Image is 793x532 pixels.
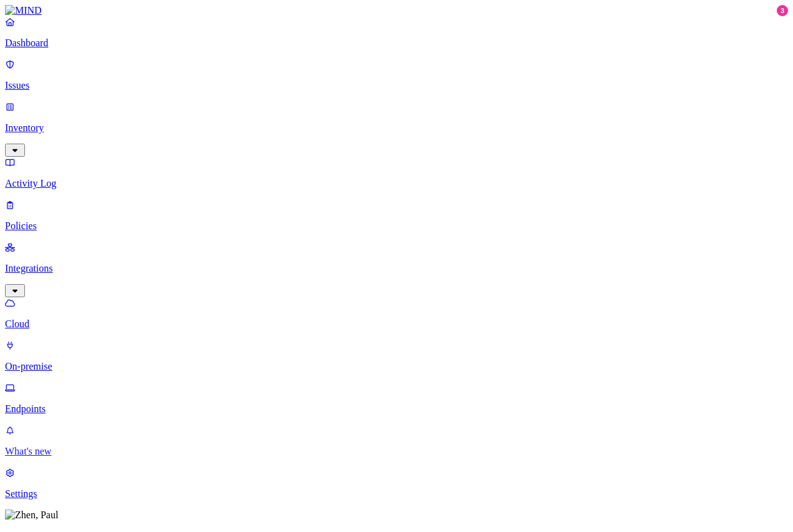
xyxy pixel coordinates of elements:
[777,5,788,16] div: 3
[5,488,788,500] p: Settings
[5,382,788,415] a: Endpoints
[5,510,58,521] img: Zhen, Paul
[5,37,788,49] p: Dashboard
[5,220,788,232] p: Policies
[5,5,42,16] img: MIND
[5,16,788,49] a: Dashboard
[5,242,788,295] a: Integrations
[5,425,788,457] a: What's new
[5,199,788,232] a: Policies
[5,263,788,274] p: Integrations
[5,446,788,457] p: What's new
[5,403,788,415] p: Endpoints
[5,340,788,372] a: On-premise
[5,361,788,372] p: On-premise
[5,178,788,189] p: Activity Log
[5,59,788,91] a: Issues
[5,318,788,330] p: Cloud
[5,101,788,155] a: Inventory
[5,122,788,134] p: Inventory
[5,80,788,91] p: Issues
[5,5,788,16] a: MIND
[5,467,788,500] a: Settings
[5,297,788,330] a: Cloud
[5,157,788,189] a: Activity Log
